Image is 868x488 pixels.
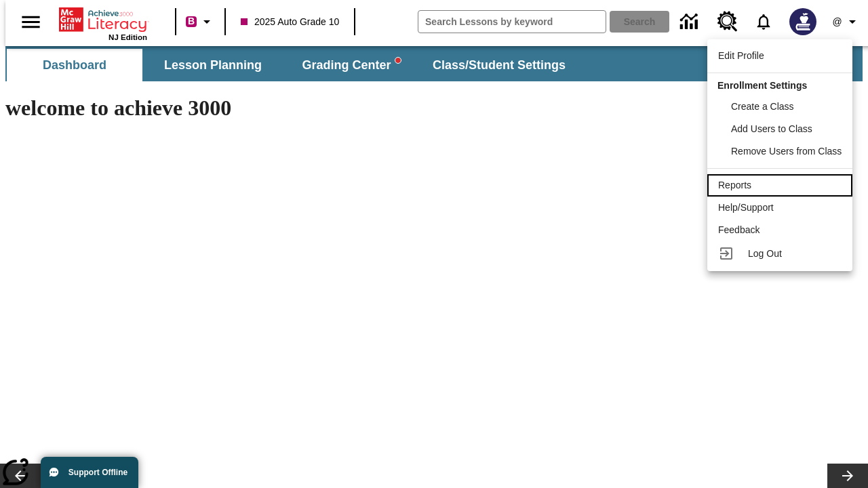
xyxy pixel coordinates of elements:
[718,180,751,190] span: Reports
[718,50,764,61] span: Edit Profile
[717,80,807,91] span: Enrollment Settings
[718,202,774,213] span: Help/Support
[731,101,794,112] span: Create a Class
[731,123,812,134] span: Add Users to Class
[731,146,842,157] span: Remove Users from Class
[748,248,782,259] span: Log Out
[718,224,759,235] span: Feedback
